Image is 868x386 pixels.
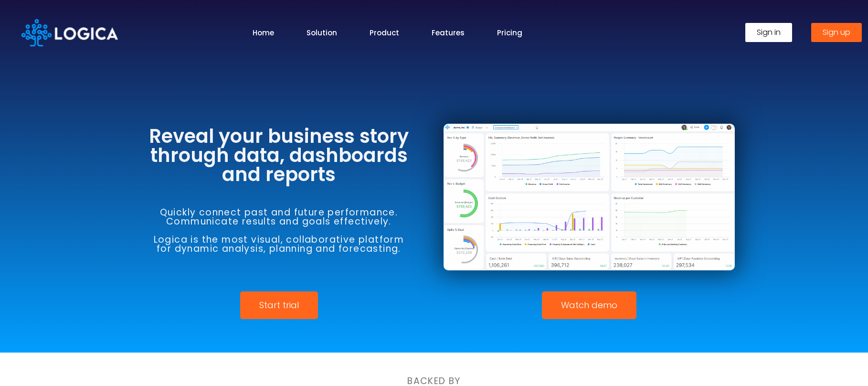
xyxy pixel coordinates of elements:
span: Sign up [823,29,850,36]
a: Home [253,27,274,38]
span: Start trial [259,301,299,310]
a: Sign in [745,23,792,42]
span: Sign in [757,29,781,36]
a: Solution [307,27,337,38]
span: Watch demo [561,301,617,310]
a: Start trial [240,291,318,319]
h6: BACKED BY [176,376,692,386]
a: Features [432,27,465,38]
h6: Quickly connect past and future performance. Communicate results and goals effectively. Logica is... [133,208,424,253]
a: Product [370,27,399,38]
a: Logica [21,27,118,38]
a: Pricing [497,27,522,38]
h3: Reveal your business story through data, dashboards and reports [133,127,424,184]
a: Sign up [811,23,862,42]
img: Logica [21,19,118,46]
a: Watch demo [542,291,636,319]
